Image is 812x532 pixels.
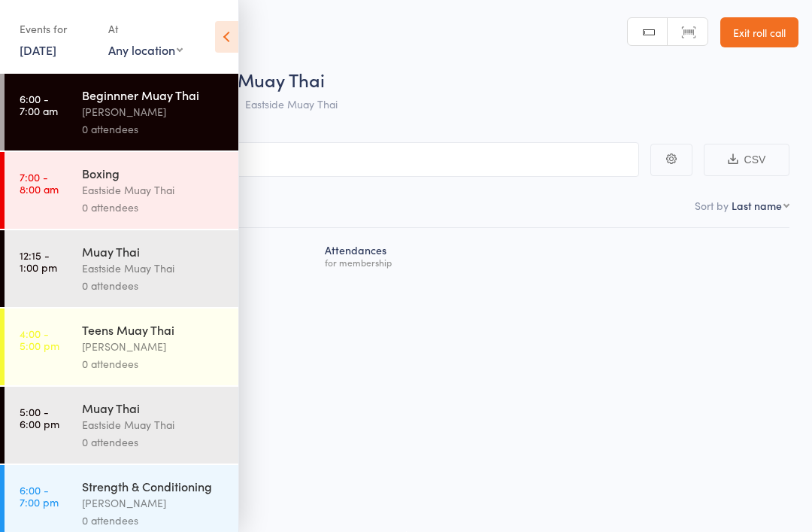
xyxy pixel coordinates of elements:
a: Exit roll call [720,17,798,47]
time: 5:00 - 6:00 pm [20,406,59,430]
a: 12:15 -1:00 pmMuay ThaiEastside Muay Thai0 attendees [5,230,238,307]
div: 0 attendees [82,199,226,216]
label: Sort by [695,198,729,213]
a: 5:00 -6:00 pmMuay ThaiEastside Muay Thai0 attendees [5,387,238,464]
a: 4:00 -5:00 pmTeens Muay Thai[PERSON_NAME]0 attendees [5,309,238,385]
div: At [108,17,183,41]
div: [PERSON_NAME] [82,338,226,355]
a: 6:00 -7:00 amBeginnner Muay Thai[PERSON_NAME]0 attendees [5,74,238,150]
div: Boxing [82,165,226,181]
div: Any location [108,41,183,58]
div: 0 attendees [82,355,226,372]
div: Events for [20,17,93,41]
input: Search by name [23,142,639,177]
div: Eastside Muay Thai [82,260,226,277]
time: 4:00 - 5:00 pm [20,327,59,351]
div: [PERSON_NAME] [82,103,226,120]
div: Atten­dances [319,235,789,275]
time: 12:15 - 1:00 pm [20,249,57,273]
div: Eastside Muay Thai [82,181,226,199]
time: 6:00 - 7:00 pm [20,484,59,508]
div: Last name [732,198,782,213]
div: 0 attendees [82,433,226,451]
span: Eastside Muay Thai [245,96,338,111]
time: 7:00 - 8:00 am [20,171,59,195]
div: [PERSON_NAME] [82,494,226,512]
div: 0 attendees [82,120,226,138]
a: 7:00 -8:00 amBoxingEastside Muay Thai0 attendees [5,152,238,229]
div: for membership [325,257,783,267]
div: Eastside Muay Thai [82,416,226,433]
div: Beginnner Muay Thai [82,87,226,103]
div: Muay Thai [82,243,226,260]
div: Teens Muay Thai [82,321,226,338]
div: Muay Thai [82,400,226,416]
a: [DATE] [20,41,56,58]
div: 0 attendees [82,512,226,529]
time: 6:00 - 7:00 am [20,93,58,117]
div: Strength & Conditioning [82,478,226,494]
button: CSV [704,144,789,176]
div: 0 attendees [82,277,226,294]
